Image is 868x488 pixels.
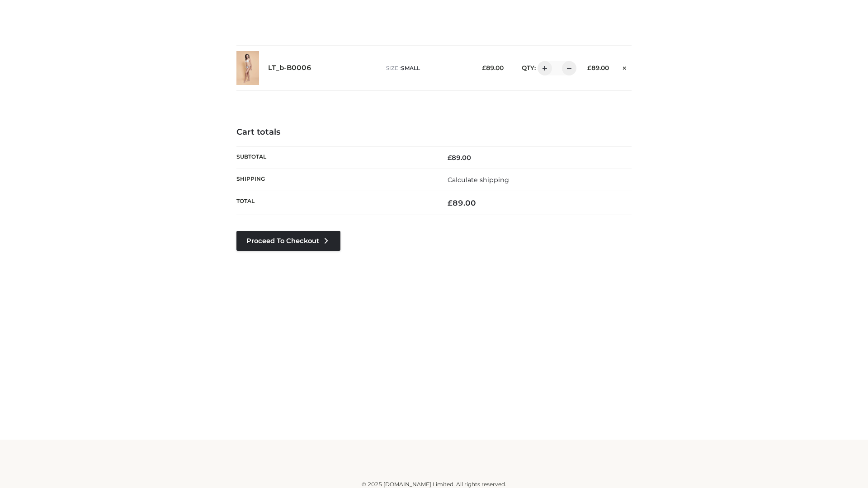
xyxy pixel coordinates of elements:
span: £ [587,64,591,71]
a: Remove this item [618,61,632,73]
span: SMALL [401,65,420,71]
div: QTY: [513,61,573,75]
bdi: 89.00 [587,64,609,71]
th: Shipping [236,169,434,191]
bdi: 89.00 [482,64,504,71]
span: £ [448,198,453,207]
a: Proceed to Checkout [236,231,340,251]
a: Calculate shipping [448,176,509,184]
h4: Cart totals [236,127,632,137]
th: Subtotal [236,146,434,169]
span: £ [448,154,452,162]
bdi: 89.00 [448,198,476,207]
p: size : [386,64,468,72]
a: LT_b-B0006 [268,64,311,72]
th: Total [236,191,434,215]
span: £ [482,64,486,71]
img: LT_b-B0006 - SMALL [236,51,259,85]
bdi: 89.00 [448,154,471,162]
